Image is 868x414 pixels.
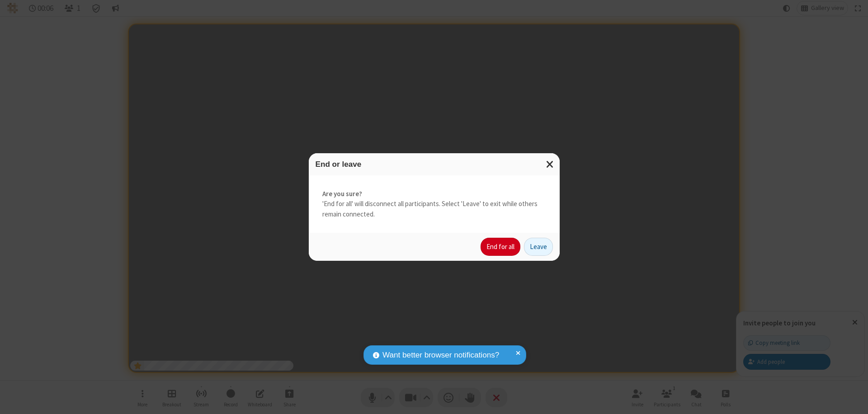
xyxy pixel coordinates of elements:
button: End for all [481,238,520,256]
button: Close modal [541,153,560,175]
button: Leave [524,238,553,256]
h3: End or leave [316,160,553,169]
strong: Are you sure? [322,189,546,199]
span: Want better browser notifications? [382,349,499,361]
div: 'End for all' will disconnect all participants. Select 'Leave' to exit while others remain connec... [309,175,560,233]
